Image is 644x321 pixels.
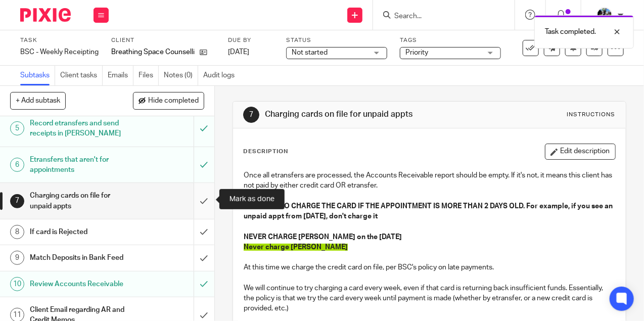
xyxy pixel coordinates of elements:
[164,66,198,85] a: Notes (0)
[292,49,328,56] span: Not started
[20,47,99,57] div: BSC - Weekly Receipting
[298,234,402,241] strong: [PERSON_NAME] on the [DATE]
[286,36,387,44] label: Status
[20,36,99,44] label: Task
[203,66,240,85] a: Audit logs
[10,92,66,109] button: + Add subtask
[10,194,24,208] div: 7
[243,107,259,123] div: 7
[139,66,159,85] a: Files
[148,97,199,105] span: Hide completed
[596,7,613,23] img: Screen%20Shot%202020-06-25%20at%209.49.30%20AM.png
[30,116,132,142] h1: Record etransfers and send receipts in [PERSON_NAME]
[30,277,132,292] h1: Review Accounts Receivable
[244,203,614,220] strong: **ONLY AUTO CHARGE THE CARD IF THE APPOINTMENT IS MORE THAN 2 DAYS OLD. For example, if you see a...
[30,152,132,178] h1: Etransfers that aren't for appointments
[244,262,615,272] p: At this time we charge the credit card on file, per BSC's policy on late payments.
[111,36,215,44] label: Client
[108,66,133,85] a: Emails
[111,47,195,57] p: Breathing Space Counselling
[545,144,616,160] button: Edit description
[10,277,24,291] div: 10
[228,36,273,44] label: Due by
[244,234,297,241] strong: NEVER CHARGE
[60,66,103,85] a: Client tasks
[30,188,132,214] h1: Charging cards on file for unpaid appts
[20,8,71,22] img: Pixie
[244,170,615,191] p: Once all etransfers are processed, the Accounts Receivable report should be empty. If it's not, i...
[265,109,451,120] h1: Charging cards on file for unpaid appts
[20,66,55,85] a: Subtasks
[545,27,596,37] p: Task completed.
[244,283,615,314] p: We will continue to try charging a card every week, even if that card is returning back insuffici...
[133,92,204,109] button: Hide completed
[567,111,616,119] div: Instructions
[30,250,132,265] h1: Match Deposits in Bank Feed
[405,49,428,56] span: Priority
[244,244,348,251] span: Never charge [PERSON_NAME]
[10,251,24,265] div: 9
[10,225,24,239] div: 8
[30,224,132,240] h1: If card is Rejected
[10,121,24,135] div: 5
[10,158,24,172] div: 6
[243,148,288,156] p: Description
[228,49,249,56] span: [DATE]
